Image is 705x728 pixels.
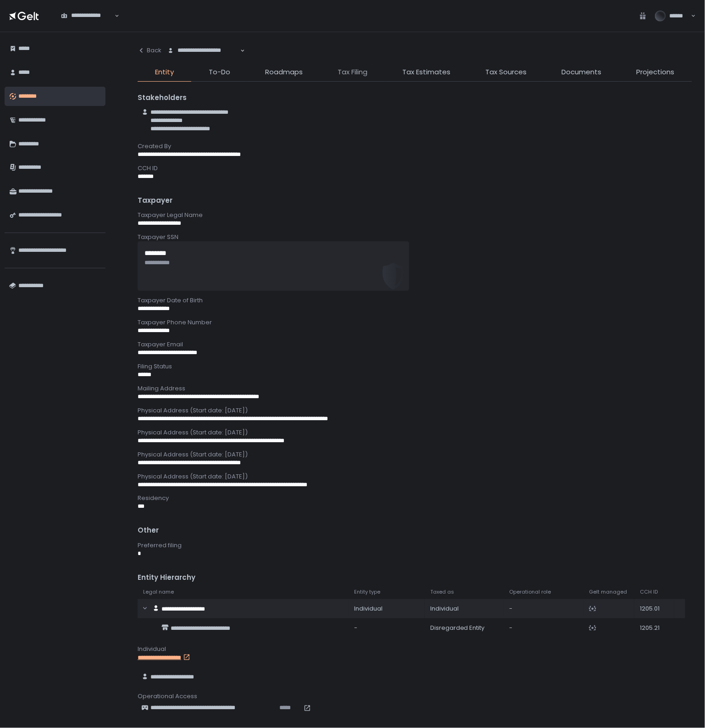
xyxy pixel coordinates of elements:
[640,589,658,595] span: CCH ID
[138,340,692,349] div: Taxpayer Email
[167,55,239,64] input: Search for option
[561,67,601,78] span: Documents
[354,624,419,632] div: -
[640,605,669,613] div: 1205.01
[138,46,161,55] div: Back
[55,6,119,26] div: Search for option
[138,362,692,371] div: Filing Status
[138,142,692,150] div: Created By
[143,589,174,595] span: Legal name
[138,406,692,415] div: Physical Address (Start date: [DATE])
[138,692,692,700] div: Operational Access
[430,605,498,613] div: Individual
[138,450,692,459] div: Physical Address (Start date: [DATE])
[636,67,674,78] span: Projections
[138,164,692,172] div: CCH ID
[430,589,454,595] span: Taxed as
[354,605,419,613] div: Individual
[589,589,627,595] span: Gelt managed
[138,211,692,219] div: Taxpayer Legal Name
[138,41,161,60] button: Back
[509,605,578,613] div: -
[485,67,527,78] span: Tax Sources
[509,589,551,595] span: Operational role
[138,428,692,437] div: Physical Address (Start date: [DATE])
[209,67,230,78] span: To-Do
[138,296,692,305] div: Taxpayer Date of Birth
[138,233,692,241] div: Taxpayer SSN
[265,67,303,78] span: Roadmaps
[509,624,578,632] div: -
[354,589,380,595] span: Entity type
[161,41,245,61] div: Search for option
[138,195,692,206] div: Taxpayer
[138,525,692,536] div: Other
[138,645,692,653] div: Individual
[430,624,498,632] div: Disregarded Entity
[138,494,692,502] div: Residency
[138,472,692,481] div: Physical Address (Start date: [DATE])
[138,93,692,103] div: Stakeholders
[138,318,692,327] div: Taxpayer Phone Number
[402,67,450,78] span: Tax Estimates
[138,541,692,550] div: Preferred filing
[338,67,367,78] span: Tax Filing
[155,67,174,78] span: Entity
[61,20,114,29] input: Search for option
[138,572,692,583] div: Entity Hierarchy
[138,384,692,393] div: Mailing Address
[640,624,669,632] div: 1205.21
